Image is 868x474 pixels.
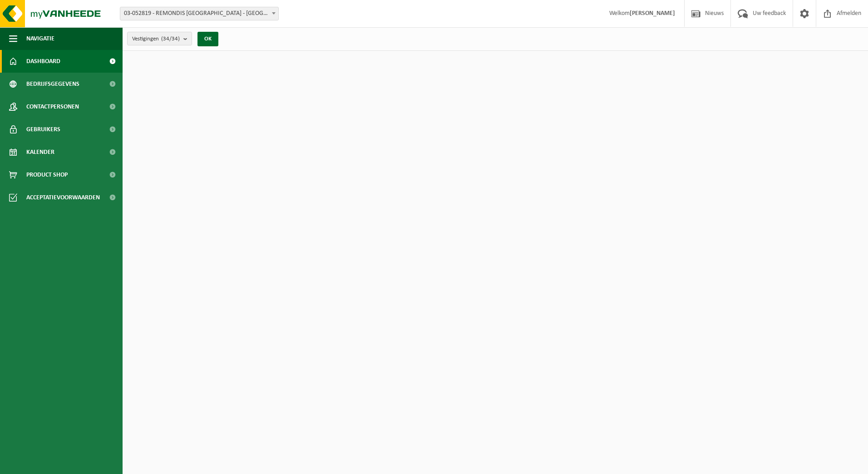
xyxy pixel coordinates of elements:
span: Product Shop [26,163,68,186]
button: OK [197,32,218,46]
span: Dashboard [26,50,60,73]
span: Contactpersonen [26,95,79,118]
count: (34/34) [161,36,180,42]
span: Vestigingen [132,32,180,46]
button: Vestigingen(34/34) [127,32,192,45]
span: 03-052819 - REMONDIS WEST-VLAANDEREN - OOSTENDE [120,7,278,20]
span: 03-052819 - REMONDIS WEST-VLAANDEREN - OOSTENDE [120,7,279,20]
span: Acceptatievoorwaarden [26,186,100,209]
span: Kalender [26,141,54,163]
span: Gebruikers [26,118,60,141]
span: Navigatie [26,27,54,50]
span: Bedrijfsgegevens [26,73,79,95]
strong: [PERSON_NAME] [630,10,675,17]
